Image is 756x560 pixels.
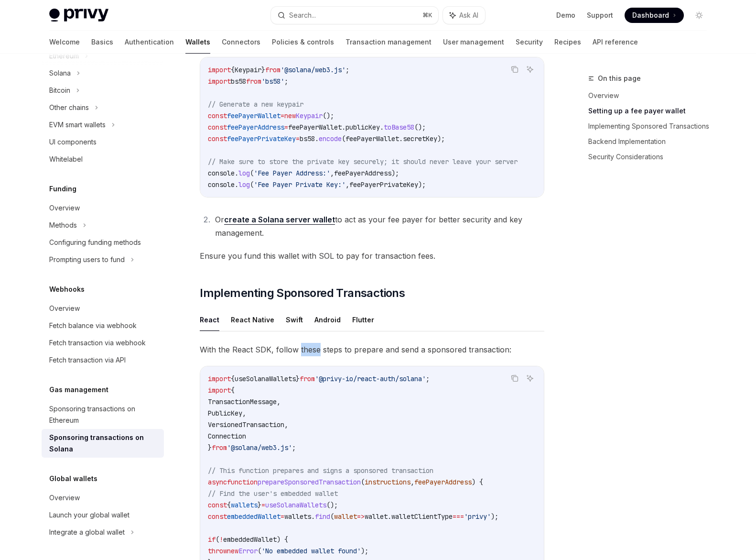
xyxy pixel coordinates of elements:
a: Fetch transaction via webhook [42,334,164,351]
span: wallet [365,512,388,521]
a: Dashboard [625,8,684,23]
span: feePayerAddress [227,123,284,132]
span: , [330,169,334,177]
span: ; [292,443,296,452]
span: function [227,478,258,486]
a: Sponsoring transactions on Solana [42,429,164,458]
span: ( [216,535,219,544]
span: wallets [284,512,311,521]
span: feePayerAddress [414,478,472,486]
a: Launch your global wallet [42,506,164,524]
span: = [281,512,284,521]
a: Sponsoring transactions on Ethereum [42,400,164,429]
img: light logo [49,9,108,22]
span: Ensure you fund this wallet with SOL to pay for transaction fees. [200,249,544,263]
button: Toggle dark mode [691,8,707,23]
span: import [208,386,231,395]
span: if [208,535,216,544]
span: feePayerPrivateKey [349,180,418,189]
a: Policies & controls [272,31,334,54]
a: Basics [91,31,113,54]
span: ( [342,134,346,143]
a: create a Solana server wallet [224,215,335,225]
span: const [208,111,227,120]
a: Wallets [185,31,210,54]
a: API reference [593,31,638,54]
span: TransactionMessage [208,397,277,406]
a: Fetch balance via webhook [42,317,164,334]
span: ) { [472,478,483,486]
a: Recipes [554,31,581,54]
span: prepareSponsoredTransaction [258,478,361,486]
div: Sponsoring transactions on Solana [49,432,158,455]
span: import [208,77,231,86]
span: ! [219,535,223,544]
span: find [315,512,330,521]
span: PublicKey [208,409,242,417]
span: log [238,169,250,177]
span: 'bs58' [261,77,284,86]
span: 'No embedded wallet found' [261,547,361,555]
span: ); [361,547,368,555]
span: walletClientType [391,512,453,521]
a: Overview [42,199,164,217]
span: . [399,134,403,143]
span: encode [319,134,342,143]
span: from [212,443,227,452]
div: Whitelabel [49,154,83,165]
span: (); [323,111,334,120]
span: ( [361,478,365,486]
span: feePayerWallet [288,123,342,132]
span: On this page [598,73,641,84]
span: . [235,180,238,189]
div: Launch your global wallet [49,509,130,521]
a: Whitelabel [42,151,164,168]
span: } [296,374,300,383]
span: // Make sure to store the private key securely; it should never leave your server [208,157,518,166]
span: { [231,386,235,395]
a: Implementing Sponsored Transactions [588,119,714,134]
a: Support [587,11,613,20]
a: Fetch transaction via API [42,351,164,369]
span: , [277,397,281,406]
div: Integrate a global wallet [49,527,125,538]
span: 'privy' [464,512,491,521]
span: With the React SDK, follow these steps to prepare and send a sponsored transaction: [200,343,544,356]
span: useSolanaWallets [265,501,326,509]
a: Backend Implementation [588,134,714,149]
span: console [208,169,235,177]
span: feePayerPrivateKey [227,134,296,143]
span: '@solana/web3.js' [281,66,346,74]
span: Keypair [296,111,323,120]
h5: Funding [49,183,76,195]
button: Ask AI [524,372,536,384]
span: ⌘ K [422,11,432,19]
span: . [342,123,346,132]
span: 'Fee Payer Address:' [254,169,330,177]
span: , [284,420,288,429]
span: ( [250,169,254,177]
span: throw [208,547,227,555]
span: publicKey [346,123,380,132]
span: ( [330,512,334,521]
a: Authentication [125,31,174,54]
span: (); [326,501,338,509]
span: ( [258,547,261,555]
span: bs58 [231,77,246,86]
span: { [231,66,235,74]
span: import [208,66,231,74]
span: const [208,123,227,132]
a: Security [516,31,543,54]
span: feePayerAddress [334,169,391,177]
div: Search... [289,10,316,21]
div: Fetch transaction via API [49,354,126,366]
span: (); [414,123,426,132]
span: . [388,512,391,521]
span: // Find the user's embedded wallet [208,489,338,498]
a: User management [443,31,504,54]
span: Error [238,547,258,555]
span: toBase58 [384,123,414,132]
span: } [208,443,212,452]
span: . [311,512,315,521]
span: } [258,501,261,509]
